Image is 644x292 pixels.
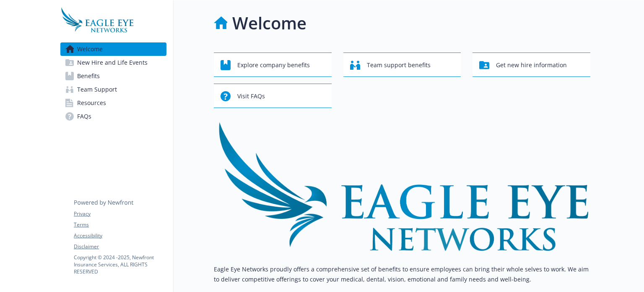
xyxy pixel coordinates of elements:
[60,42,166,56] a: Welcome
[74,232,166,239] a: Accessibility
[214,264,590,284] p: Eagle Eye Networks proudly offers a comprehensive set of benefits to ensure employees can bring t...
[77,83,117,96] span: Team Support
[237,88,265,104] span: Visit FAQs
[214,84,332,108] button: Visit FAQs
[343,53,461,77] button: Team support benefits
[60,96,166,110] a: Resources
[60,83,166,96] a: Team Support
[77,56,148,69] span: New Hire and Life Events
[237,57,310,73] span: Explore company benefits
[60,110,166,123] a: FAQs
[74,210,166,218] a: Privacy
[77,110,91,123] span: FAQs
[74,243,166,250] a: Disclaimer
[473,53,590,77] button: Get new hire information
[74,221,166,229] a: Terms
[77,69,100,83] span: Benefits
[214,53,332,77] button: Explore company benefits
[77,42,103,56] span: Welcome
[74,254,166,275] p: Copyright © 2024 - 2025 , Newfront Insurance Services, ALL RIGHTS RESERVED
[214,121,590,251] img: overview page banner
[367,57,431,73] span: Team support benefits
[496,57,567,73] span: Get new hire information
[77,96,106,110] span: Resources
[60,56,166,69] a: New Hire and Life Events
[232,11,306,36] h1: Welcome
[60,69,166,83] a: Benefits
